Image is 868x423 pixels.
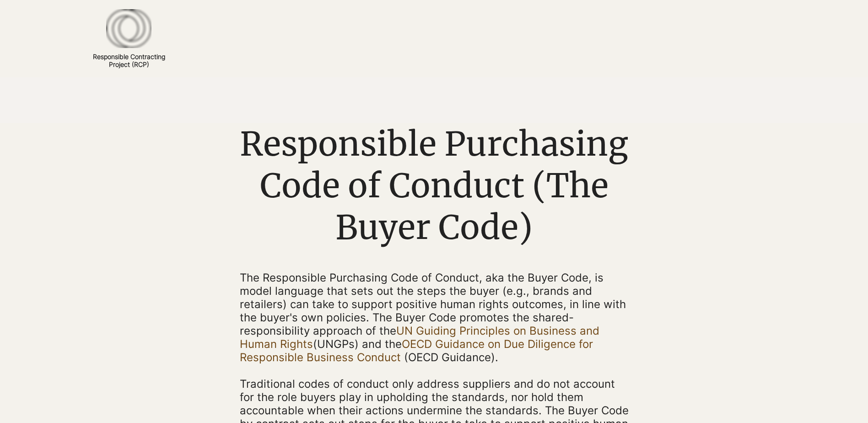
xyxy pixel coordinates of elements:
span: The Responsible Purchasing Code of Conduct, aka the Buyer Code, is model language that sets out t... [240,271,626,364]
a: OECD Guidance on Due Diligence for Responsible Business Conduct [240,337,593,364]
a: Responsible ContractingProject (RCP) [93,53,165,68]
span: Responsible Purchasing Code of Conduct (The Buyer Code) [240,123,628,248]
a: UN Guiding Principles on Business and Human Rights [240,324,599,351]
